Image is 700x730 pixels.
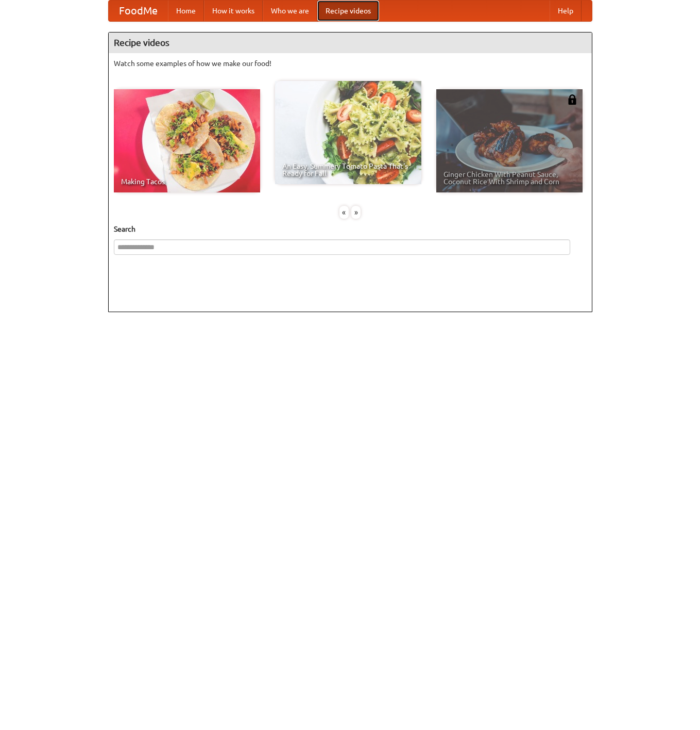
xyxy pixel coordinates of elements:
h5: Search [114,224,587,234]
a: FoodMe [109,1,168,21]
a: Home [168,1,204,21]
span: An Easy, Summery Tomato Pasta That's Ready for Fall [282,163,414,177]
span: Making Tacos [121,178,253,185]
a: How it works [204,1,263,21]
div: « [339,206,349,219]
a: Who we are [263,1,317,21]
img: 483408.png [567,94,577,105]
div: » [351,206,361,219]
p: Watch some examples of how we make our food! [114,58,587,69]
a: Recipe videos [317,1,379,21]
a: An Easy, Summery Tomato Pasta That's Ready for Fall [275,81,421,184]
a: Making Tacos [114,89,260,192]
a: Help [550,1,582,21]
h4: Recipe videos [109,33,592,53]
